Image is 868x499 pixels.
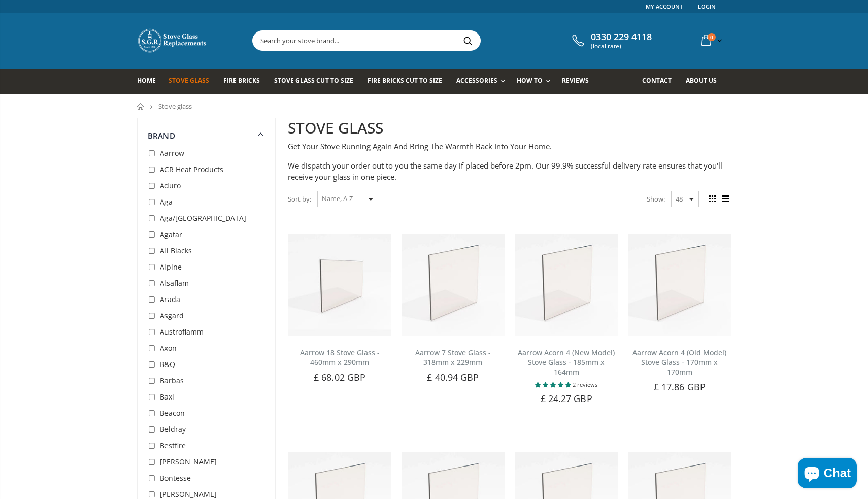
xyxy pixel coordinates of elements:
[160,408,185,418] span: Beacon
[697,30,724,50] a: 0
[456,31,479,50] button: Search
[517,76,543,85] span: How To
[169,76,209,85] span: Stove Glass
[654,381,706,393] span: £ 17.86 GBP
[456,69,510,94] a: Accessories
[314,371,365,383] span: £ 68.02 GBP
[160,343,177,353] span: Axon
[415,348,491,367] a: Aarrow 7 Stove Glass - 318mm x 229mm
[427,371,479,383] span: £ 40.94 GBP
[628,234,731,336] img: Aarrow Acorn 4 Old Model Stove Glass
[160,213,246,223] span: Aga/[GEOGRAPHIC_DATA]
[160,376,184,385] span: Barbas
[160,294,180,304] span: Arada
[686,76,717,85] span: About us
[647,191,665,207] span: Show:
[402,234,504,336] img: Aarrow 7 Stove Glass
[160,392,174,402] span: Baxi
[686,69,724,94] a: About us
[160,164,223,174] span: ACR Heat Products
[573,381,597,388] span: 2 reviews
[515,234,618,336] img: Aarrow Acorn 4 New Model Stove Glass
[642,76,672,85] span: Contact
[160,148,184,158] span: Aarrow
[288,141,731,152] p: Get Your Stove Running Again And Bring The Warmth Back Into Your Home.
[160,359,175,369] span: B&Q
[288,160,731,183] p: We dispatch your order out to you the same day if placed before 2pm. Our 99.9% successful deliver...
[223,69,268,94] a: Fire Bricks
[160,311,184,320] span: Asgard
[518,348,615,377] a: Aarrow Acorn 4 (New Model) Stove Glass - 185mm x 164mm
[300,348,380,367] a: Aarrow 18 Stove Glass - 460mm x 290mm
[456,76,497,85] span: Accessories
[632,348,726,377] a: Aarrow Acorn 4 (Old Model) Stove Glass - 170mm x 170mm
[160,424,186,434] span: Beldray
[160,246,192,255] span: All Blacks
[288,118,731,139] h2: STOVE GLASS
[160,441,186,450] span: Bestfire
[137,28,208,53] img: Stove Glass Replacement
[137,76,156,85] span: Home
[517,69,555,94] a: How To
[160,278,189,288] span: Alsaflam
[368,76,442,85] span: Fire Bricks Cut To Size
[160,457,217,467] span: [PERSON_NAME]
[720,193,731,205] span: List view
[795,458,860,491] inbox-online-store-chat: Shopify online store chat
[562,76,589,85] span: Reviews
[541,392,592,405] span: £ 24.27 GBP
[160,489,217,499] span: [PERSON_NAME]
[288,190,311,208] span: Sort by:
[160,327,204,337] span: Austroflamm
[160,229,182,239] span: Agatar
[137,69,163,94] a: Home
[368,69,450,94] a: Fire Bricks Cut To Size
[274,76,353,85] span: Stove Glass Cut To Size
[591,31,652,43] span: 0330 229 4118
[148,130,175,141] span: Brand
[160,197,173,207] span: Aga
[591,43,652,50] span: (local rate)
[160,473,191,483] span: Bontesse
[535,381,573,388] span: 5.00 stars
[274,69,360,94] a: Stove Glass Cut To Size
[708,33,716,41] span: 0
[562,69,596,94] a: Reviews
[642,69,679,94] a: Contact
[169,69,217,94] a: Stove Glass
[223,76,260,85] span: Fire Bricks
[137,103,145,110] a: Home
[160,181,181,190] span: Aduro
[253,31,594,50] input: Search your stove brand...
[160,262,182,272] span: Alpine
[707,193,718,205] span: Grid view
[158,102,192,111] span: Stove glass
[288,234,391,336] img: Aarrow 18 Stove Glass
[570,31,652,50] a: 0330 229 4118 (local rate)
